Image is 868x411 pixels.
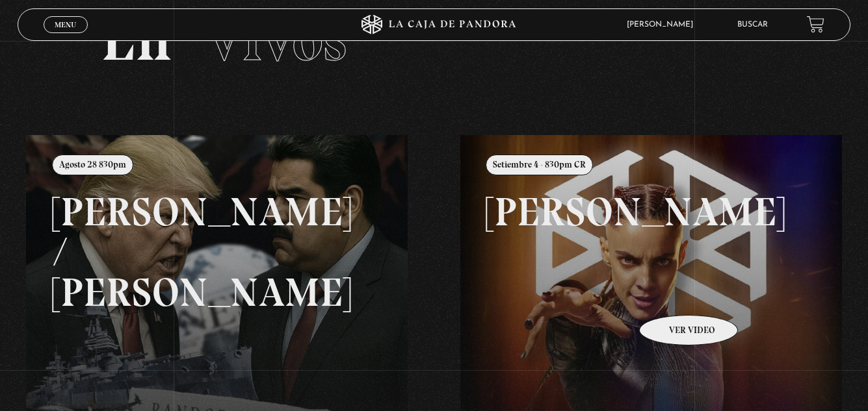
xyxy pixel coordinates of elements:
[620,21,706,29] span: [PERSON_NAME]
[55,21,76,29] span: Menu
[737,21,768,29] a: Buscar
[205,2,347,76] span: Vivos
[50,31,81,40] span: Cerrar
[101,8,767,70] h2: En
[807,16,824,33] a: View your shopping cart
